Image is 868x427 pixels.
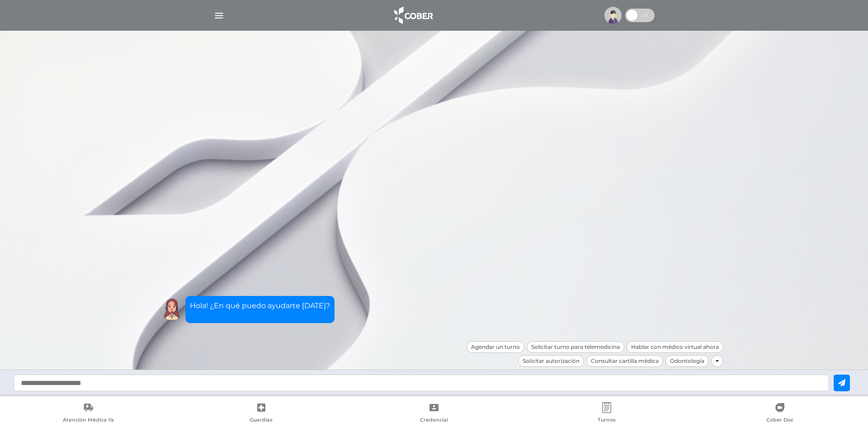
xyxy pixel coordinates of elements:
[766,417,793,425] span: Cober Doc
[518,355,584,367] div: Solicitar autorización
[2,402,175,425] a: Atención Médica Ya
[598,417,616,425] span: Turnos
[627,341,723,353] div: Hablar con médico virtual ahora
[665,355,709,367] div: Odontología
[160,298,183,321] img: Cober IA
[520,402,693,425] a: Turnos
[175,402,347,425] a: Guardias
[190,300,330,311] p: Hola! ¿En qué puedo ayudarte [DATE]?
[586,355,663,367] div: Consultar cartilla médica
[467,341,524,353] div: Agendar un turno
[420,417,448,425] span: Credencial
[389,5,437,26] img: logo_cober_home-white.png
[250,417,273,425] span: Guardias
[213,10,225,21] img: Cober_menu-lines-white.svg
[604,7,622,24] img: profile-placeholder.svg
[693,402,866,425] a: Cober Doc
[63,417,114,425] span: Atención Médica Ya
[348,402,520,425] a: Credencial
[527,341,624,353] div: Solicitar turno para telemedicina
